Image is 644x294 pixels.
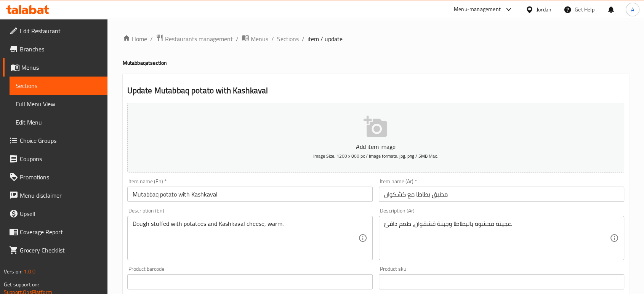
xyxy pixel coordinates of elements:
[3,58,107,77] a: Menus
[631,5,634,14] span: A
[123,59,629,67] h4: Mutabbaqat section
[156,34,233,44] a: Restaurants management
[3,186,107,205] a: Menu disclaimer
[3,150,107,168] a: Coupons
[3,22,107,40] a: Edit Restaurant
[16,99,101,109] span: Full Menu View
[127,85,624,96] h2: Update Mutabbaq potato with Kashkaval
[10,95,107,113] a: Full Menu View
[139,142,612,151] p: Add item image
[20,209,101,218] span: Upsell
[16,118,101,127] span: Edit Menu
[127,103,624,173] button: Add item imageImage Size: 1200 x 800 px / Image formats: jpg, png / 5MB Max.
[20,173,101,182] span: Promotions
[242,34,268,44] a: Menus
[236,34,239,43] li: /
[4,267,22,276] span: Version:
[24,267,35,276] span: 1.0.0
[271,34,274,43] li: /
[20,154,101,163] span: Coupons
[302,34,304,43] li: /
[10,113,107,131] a: Edit Menu
[384,220,610,256] textarea: عجينة محشوة بالبطاطا وجبنة قشقوان، طعم دافئ.
[127,274,373,289] input: Please enter product barcode
[16,81,101,90] span: Sections
[4,280,39,289] span: Get support on:
[10,77,107,95] a: Sections
[123,34,147,43] a: Home
[313,152,438,160] span: Image Size: 1200 x 800 px / Image formats: jpg, png / 5MB Max.
[20,191,101,200] span: Menu disclaimer
[251,34,268,43] span: Menus
[20,246,101,255] span: Grocery Checklist
[133,220,358,256] textarea: Dough stuffed with potatoes and Kashkaval cheese, warm.
[3,131,107,150] a: Choice Groups
[379,274,624,289] input: Please enter product sku
[150,34,153,43] li: /
[3,205,107,223] a: Upsell
[277,34,299,43] a: Sections
[3,40,107,58] a: Branches
[20,136,101,145] span: Choice Groups
[20,26,101,35] span: Edit Restaurant
[165,34,233,43] span: Restaurants management
[537,5,551,14] div: Jordan
[3,168,107,186] a: Promotions
[127,187,373,202] input: Enter name En
[3,223,107,241] a: Coverage Report
[454,5,501,14] div: Menu-management
[3,241,107,259] a: Grocery Checklist
[308,34,343,43] span: item / update
[20,227,101,236] span: Coverage Report
[21,63,101,72] span: Menus
[123,34,629,44] nav: breadcrumb
[379,187,624,202] input: Enter name Ar
[20,45,101,54] span: Branches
